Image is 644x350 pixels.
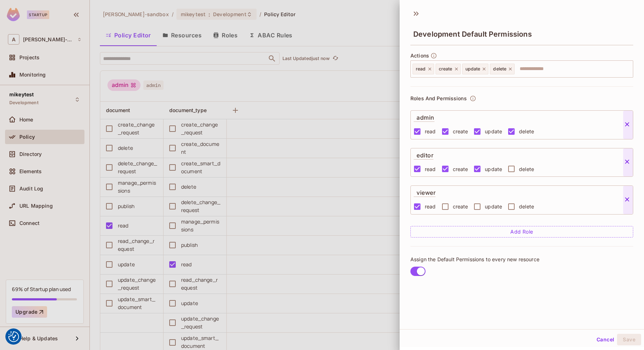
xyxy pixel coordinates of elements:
[453,203,468,210] span: create
[414,186,436,197] p: viewer
[410,53,429,59] span: Actions
[416,66,426,72] span: read
[414,148,433,160] p: editor
[413,30,532,38] span: Development Default Permissions
[425,166,436,172] span: read
[439,66,452,72] span: create
[453,166,468,172] span: create
[410,96,467,101] p: Roles And Permissions
[519,128,534,135] span: delete
[410,256,539,263] span: Assign the Default Permissions to every new resource
[485,166,502,172] span: update
[462,64,489,74] div: update
[8,331,19,342] button: Consent Preferences
[493,66,506,72] span: delete
[413,64,434,74] div: read
[490,64,515,74] div: delete
[425,203,436,210] span: read
[617,334,641,345] button: Save
[485,128,502,135] span: update
[410,226,633,238] button: Add Role
[519,203,534,210] span: delete
[436,64,461,74] div: create
[8,331,19,342] img: Revisit consent button
[594,334,617,345] button: Cancel
[485,203,502,210] span: update
[465,66,480,72] span: update
[519,166,534,172] span: delete
[453,128,468,135] span: create
[425,128,436,135] span: read
[414,111,434,122] p: admin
